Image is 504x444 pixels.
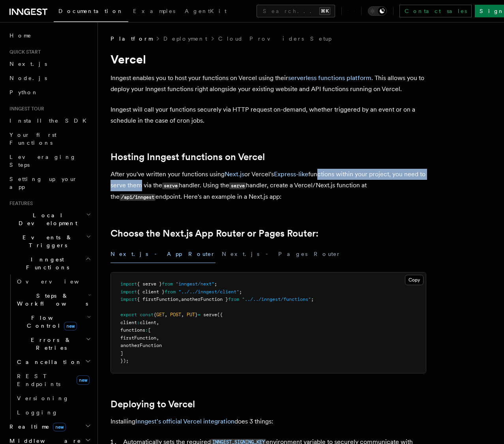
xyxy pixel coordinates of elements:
span: , [156,320,159,325]
a: Next.js [6,57,93,71]
span: Leveraging Steps [9,154,76,168]
span: , [165,312,167,317]
span: { firstFunction [137,297,178,302]
span: Python [9,89,38,95]
code: /api/inngest [120,194,156,201]
a: Cloud Providers Setup [218,35,332,43]
span: Next.js [9,61,47,67]
a: Deploying to Vercel [111,399,195,410]
p: Inngest will call your functions securely via HTTP request on-demand, whether triggered by an eve... [111,104,426,126]
span: Home [9,32,32,39]
span: ; [239,289,242,295]
span: PUT [187,312,195,317]
a: Documentation [54,2,128,22]
button: Flow Controlnew [14,311,93,333]
span: functions [120,327,145,333]
span: anotherFunction } [181,297,228,302]
span: , [178,297,181,302]
span: const [140,312,154,317]
p: Inngest enables you to host your functions on Vercel using their . This allows you to deploy your... [111,73,426,95]
span: Logging [17,409,58,416]
span: from [228,297,239,302]
span: new [77,375,90,385]
button: Inngest Functions [6,252,93,274]
span: "../../inngest/functions" [242,297,311,302]
span: Cancellation [14,358,82,366]
span: Inngest Functions [6,256,85,271]
span: Events & Triggers [6,233,86,249]
a: Express-like [274,170,308,178]
span: REST Endpoints [17,373,60,387]
span: import [120,281,137,287]
span: , [181,312,184,317]
a: Leveraging Steps [6,150,93,172]
span: Your first Functions [9,132,56,146]
a: Node.js [6,71,93,85]
button: Events & Triggers [6,230,93,252]
span: import [120,289,137,295]
code: serve [162,183,179,189]
span: import [120,297,137,302]
button: Local Development [6,208,93,230]
span: Inngest tour [6,106,44,112]
a: Versioning [14,391,93,405]
span: ({ [217,312,223,317]
span: export [120,312,137,317]
span: , [156,335,159,341]
code: serve [229,183,246,189]
button: Cancellation [14,355,93,369]
span: Platform [111,35,152,43]
a: Home [6,28,93,43]
span: new [64,322,77,330]
span: Overview [17,278,98,285]
p: After you've written your functions using or Vercel's functions within your project, you need to ... [111,169,426,203]
span: Versioning [17,395,69,401]
kbd: ⌘K [319,7,330,15]
h1: Vercel [111,52,426,66]
span: { client } [137,289,165,295]
button: Steps & Workflows [14,289,93,311]
span: : [145,327,148,333]
span: anotherFunction [120,343,162,348]
a: Choose the Next.js App Router or Pages Router: [111,228,319,239]
span: serve [203,312,217,317]
a: Setting up your app [6,172,93,194]
span: firstFunction [120,335,156,341]
span: Examples [133,8,175,14]
span: Steps & Workflows [14,292,88,308]
button: Search...⌘K [257,5,335,17]
span: { serve } [137,281,162,287]
span: ; [311,297,314,302]
a: Hosting Inngest functions on Vercel [111,151,265,162]
span: = [198,312,200,317]
a: AgentKit [180,2,231,21]
a: REST Endpointsnew [14,369,93,391]
span: Node.js [9,75,47,81]
span: "../../inngest/client" [178,289,239,295]
span: ; [214,281,217,287]
a: Logging [14,405,93,420]
a: Next.js [225,170,244,178]
a: Install the SDK [6,114,93,128]
span: [ [148,327,151,333]
span: AgentKit [185,8,227,14]
span: ] [120,351,123,356]
button: Copy [405,275,423,285]
a: Contact sales [399,5,472,17]
span: : [137,320,140,325]
span: "inngest/next" [176,281,214,287]
span: Quick start [6,49,41,55]
button: Errors & Retries [14,333,93,355]
div: Inngest Functions [6,274,93,420]
p: Installing does 3 things: [111,416,426,427]
span: from [165,289,176,295]
span: POST [170,312,181,317]
span: } [195,312,198,317]
span: Flow Control [14,314,87,330]
span: Features [6,200,33,207]
span: from [162,281,173,287]
span: Local Development [6,211,86,227]
button: Realtimenew [6,420,93,434]
span: Realtime [6,423,66,431]
span: Setting up your app [9,176,77,190]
